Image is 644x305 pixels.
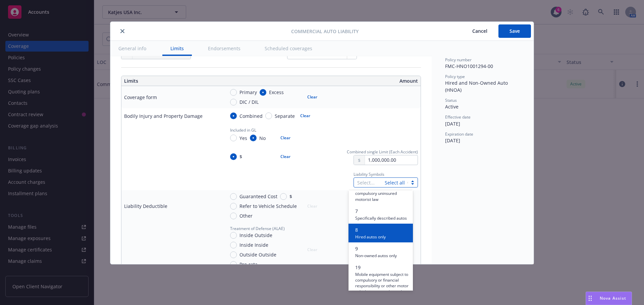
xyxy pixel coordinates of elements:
span: Outside Outside [239,251,276,258]
span: Status [445,97,457,103]
span: Treatment of Defense (ALAE) [230,226,285,231]
button: General info [110,41,154,56]
span: $ [289,193,292,200]
span: DIC / DIL [239,98,259,105]
th: Limits [121,76,241,86]
span: Mobile equipment subject to compulsory or financial responsibility or other motor vehicle insuran... [355,271,409,295]
span: Guaranteed Cost [239,193,277,200]
input: Inside Outside [230,232,237,239]
span: Hired autos only [355,233,386,240]
span: Excess [269,89,284,96]
input: Combined [230,112,237,119]
span: Combined [239,112,263,120]
span: 19 [355,264,409,271]
span: Policy number [445,57,472,63]
button: Save [498,24,531,38]
div: Liability Deductible [124,203,167,210]
input: No [250,135,257,141]
span: Expiration date [445,131,473,137]
input: DIC / DIL [230,99,237,105]
input: Outside Outside [230,251,237,258]
button: Limits [162,41,192,56]
button: Clear [276,133,294,143]
input: Pro-rata [230,261,237,268]
span: 8 [355,226,386,233]
span: Inside Outside [239,232,272,239]
button: Scheduled coverages [257,41,320,56]
span: Hired and Non-Owned Auto (HNOA) [445,80,509,93]
span: 7 [355,208,407,215]
span: Specifically described autos [355,215,407,221]
button: Clear [303,92,321,102]
span: Primary [239,89,257,96]
span: Liability Symbols [354,171,384,177]
span: Inside Inside [239,241,268,248]
input: $ [280,193,287,200]
span: Included in GL [230,127,256,133]
span: [DATE] [445,137,460,144]
input: Guaranteed Cost [230,193,237,200]
span: Pro-rata [239,261,258,268]
span: Commercial Auto Liability [291,28,359,35]
span: Save [509,28,520,34]
span: [DATE] [445,121,460,127]
button: Clear [296,111,314,121]
span: Other [239,212,253,219]
span: Active [445,103,459,110]
button: Cancel [461,24,498,38]
input: Refer to Vehicle Schedule [230,203,237,210]
span: $ [239,153,242,160]
input: Other [230,213,237,219]
span: 9 [355,245,397,252]
span: Cancel [472,28,487,34]
span: Refer to Vehicle Schedule [239,203,297,210]
input: Primary [230,89,237,96]
span: FMC-HNO1001294-00 [445,63,493,69]
button: close [118,27,126,35]
input: Separate [265,112,272,119]
div: Coverage form [124,94,157,101]
input: Inside Inside [230,242,237,248]
th: Amount [274,76,421,86]
a: Select all [385,179,405,186]
span: No [259,135,266,142]
input: Excess [260,89,266,96]
span: Non-owned autos only [355,252,397,258]
span: Yes [239,135,247,142]
span: Nova Assist [600,295,626,301]
button: Clear [276,152,294,161]
span: Owned autos subject to a compulsory uninsured motorist law [355,184,409,202]
span: Policy type [445,74,465,79]
input: Yes [230,135,237,141]
span: Effective date [445,114,471,120]
div: Bodily Injury and Property Damage [124,112,203,120]
button: Nova Assist [586,292,632,305]
span: Separate [275,112,295,120]
input: 0.00 [365,155,418,165]
input: $ [230,153,237,160]
div: Drag to move [586,292,594,305]
span: Combined single Limit (Each Accident) [347,149,418,155]
button: Endorsements [200,41,249,56]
